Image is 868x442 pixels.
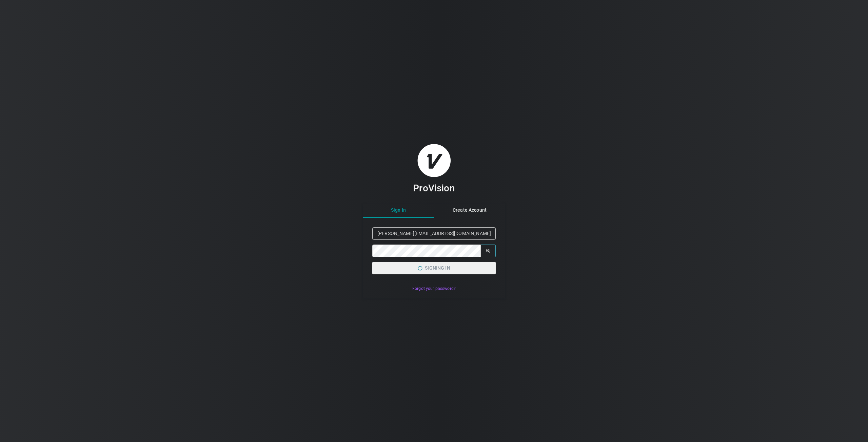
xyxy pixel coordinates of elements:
[363,203,434,218] button: Sign In
[372,262,496,274] button: Signing in
[418,265,450,272] span: Signing in
[372,227,496,240] input: Email
[481,245,496,257] button: Show password
[413,182,455,194] h3: ProVision
[434,203,505,218] button: Create Account
[409,284,459,294] button: Forgot your password?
